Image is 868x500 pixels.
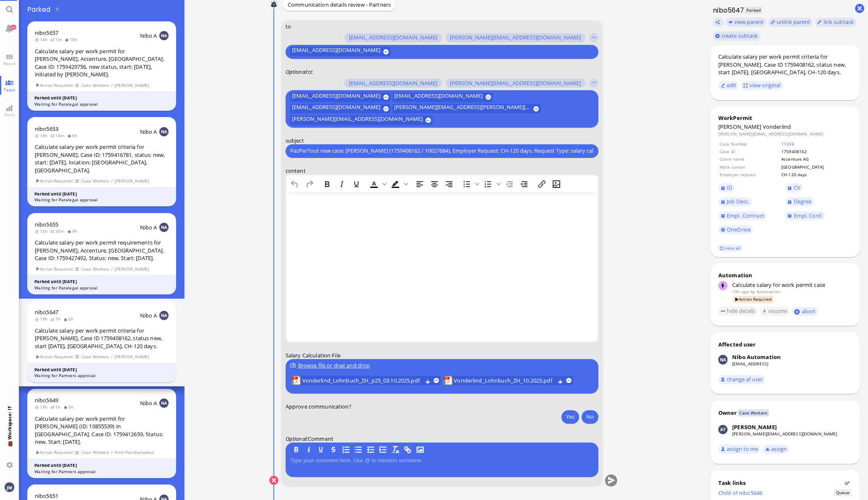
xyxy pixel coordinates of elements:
[111,449,113,456] span: /
[815,18,856,27] task-group-action-menu: link subtask
[502,178,516,190] button: Decrease indent
[50,404,63,410] span: 1h
[286,192,598,341] iframe: Rich Text Area
[781,164,851,170] td: [GEOGRAPHIC_DATA]
[719,171,780,178] td: Employer request
[566,378,572,383] button: remove
[111,353,113,360] span: /
[718,225,753,234] a: OneDrive
[286,22,291,30] span: to
[738,409,769,417] span: Case Workers
[291,92,380,102] span: [EMAIL_ADDRESS][DOMAIN_NAME]
[290,47,390,56] button: [EMAIL_ADDRESS][DOMAIN_NAME]
[35,29,58,36] a: nibo5657
[34,372,169,379] div: Waiting for Partners approval
[834,489,851,496] span: Status
[741,81,783,90] button: view original
[35,316,50,322] span: 19h
[412,178,426,190] button: Align left
[34,101,169,107] div: Waiting for Paralegal approval
[794,184,800,191] span: CV
[718,197,752,206] a: Job Desc.
[349,34,437,41] span: [EMAIL_ADDRESS][DOMAIN_NAME]
[5,482,14,492] img: You
[445,33,585,42] button: [PERSON_NAME][EMAIL_ADDRESS][DOMAIN_NAME]
[732,361,768,367] a: [EMAIL_ADDRESS]
[35,492,58,500] a: nibo5651
[304,445,313,454] button: I
[35,221,58,228] a: nibo5655
[291,104,380,113] span: [EMAIL_ADDRESS][DOMAIN_NAME]
[140,399,157,407] span: Nibo A
[718,245,742,252] a: view all
[344,78,442,88] button: [EMAIL_ADDRESS][DOMAIN_NAME]
[35,133,50,138] span: 18h
[50,133,67,138] span: 14m
[35,266,73,273] span: Action Required
[35,353,73,360] span: Action Required
[286,402,351,410] span: Approve communication?
[290,104,390,113] button: [EMAIL_ADDRESS][DOMAIN_NAME]
[35,125,58,133] span: nibo5653
[718,355,728,364] img: Nibo Automation
[394,92,483,102] span: [EMAIL_ADDRESS][DOMAIN_NAME]
[454,376,554,385] span: Vonderlind_Lohnbuch_ZH_10.2025.pdf
[35,404,50,410] span: 19h
[824,18,854,26] span: link subtask
[81,266,109,273] span: Case Workers
[308,435,333,443] span: Comment
[63,316,76,322] span: 5h
[443,376,452,385] img: Vonderlind_Lohnbuch_ZH_10.2025.pdf
[718,183,735,193] a: ID
[35,228,50,234] span: 15h
[35,396,58,404] span: nibo5649
[727,184,732,191] span: ID
[56,6,58,12] span: 7
[50,228,67,234] span: 35m
[35,415,169,446] div: Calculate salary per work permit for [PERSON_NAME] (ID: 10855539) in [GEOGRAPHIC_DATA]. Case ID: ...
[718,307,758,316] button: hide details
[334,178,348,190] button: Italic
[159,223,169,232] img: NA
[732,281,852,289] div: Calculate salary for work permit case
[349,80,437,86] span: [EMAIL_ADDRESS][DOMAIN_NAME]
[713,31,760,41] button: create subtask
[718,271,852,279] div: Automation
[316,445,325,454] button: U
[454,376,554,385] a: View Vonderlind_Lohnbuch_ZH_10.2025.pdf
[781,171,851,178] td: CH-120 days
[1,60,18,66] span: Board
[719,141,780,147] td: Case Number
[35,143,169,174] div: Calculate salary per work permit criteria for [PERSON_NAME], Case ID: 1759416781, status: new, st...
[427,178,441,190] button: Align center
[111,266,113,273] span: /
[719,148,780,155] td: Case ID
[286,167,306,174] span: content
[34,462,169,469] div: Parked until [DATE]
[732,353,781,361] div: Nibo Automation
[434,378,439,383] button: remove
[35,308,58,316] span: nibo5647
[557,378,563,383] button: Download Vonderlind_Lohnbuch_ZH_10.2025.pdf
[111,82,113,89] span: /
[114,82,149,89] span: [PERSON_NAME]
[718,81,739,90] button: edit
[718,123,761,130] span: [PERSON_NAME]
[286,68,308,76] em: :
[718,375,765,384] button: change af user
[781,148,851,155] td: 1759408162
[63,404,76,410] span: 5h
[718,341,756,348] div: Affected user
[159,398,169,408] img: NA
[2,87,18,93] span: Team
[269,476,278,485] button: Cancel
[291,376,440,385] lob-view: Vonderlind_Lohnbuch_ZH_p25_03.10.2025.pdf
[794,198,812,205] span: Degree
[27,5,53,14] span: Parked
[6,440,13,458] span: 💼 Workspace: IT
[35,449,73,456] span: Action Required
[732,423,777,431] div: [PERSON_NAME]
[732,431,837,437] a: [PERSON_NAME][EMAIL_ADDRESS][DOMAIN_NAME]
[450,34,580,41] span: [PERSON_NAME][EMAIL_ADDRESS][DOMAIN_NAME]
[718,409,737,417] div: Owner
